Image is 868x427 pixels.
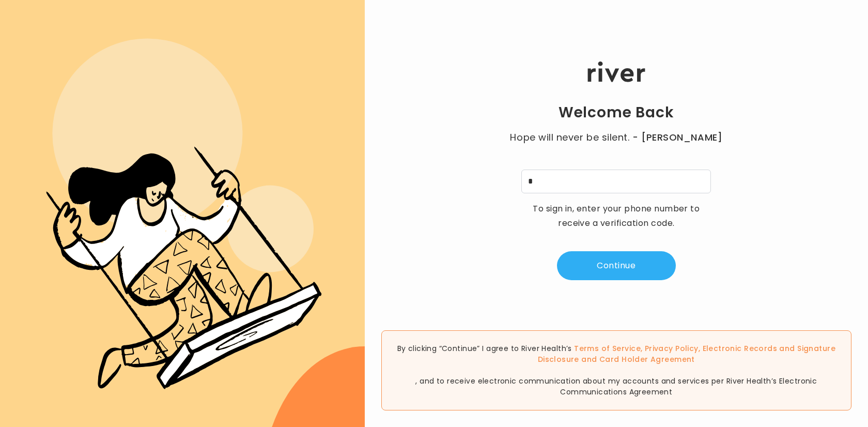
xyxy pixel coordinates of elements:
p: To sign in, enter your phone number to receive a verification code. [526,202,707,231]
a: Privacy Policy [645,343,699,354]
span: , , and [392,343,841,376]
a: Terms of Service [574,343,641,354]
div: By clicking “Continue” I agree to River Health’s [381,330,851,410]
span: , and to receive electronic communication about my accounts and services per River Health’s Elect... [415,376,817,397]
p: Hope will never be silent. [500,130,733,145]
a: Electronic Records and Signature Disclosure [538,343,835,364]
a: Card Holder Agreement [599,354,695,364]
h1: Welcome Back [559,103,674,122]
button: Continue [557,251,676,280]
span: - [PERSON_NAME] [632,130,722,145]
